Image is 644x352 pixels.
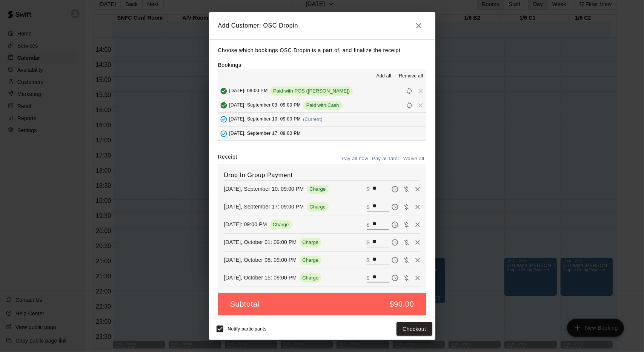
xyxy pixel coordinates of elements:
span: Charge [300,257,322,263]
button: Remove [412,184,423,195]
h5: $90.00 [390,299,414,309]
p: $ [367,221,370,228]
label: Bookings [218,62,241,68]
button: Pay all later [370,153,401,165]
span: Charge [307,204,329,210]
span: Remove [415,102,426,108]
label: Receipt [218,153,237,165]
span: Add all [377,73,392,80]
button: Added - Collect Payment[DATE], September 10: 09:00 PM(Current) [218,113,426,127]
p: [DATE], September 17: 09:00 PM [224,203,304,210]
button: Remove [412,201,423,213]
span: Pay later [389,256,401,263]
button: Added & Paid[DATE]: 09:00 PMPaid with POS ([PERSON_NAME])RescheduleRemove [218,84,426,98]
span: Paid with Cash [303,102,342,108]
button: Remove [412,237,423,248]
p: $ [367,185,370,193]
span: Pay later [389,239,401,245]
span: Remove [415,88,426,93]
span: Waive payment [401,203,412,210]
button: Remove all [396,70,426,82]
button: Waive all [401,153,426,165]
span: Charge [270,222,292,227]
span: Waive payment [401,239,412,245]
span: Reschedule [404,88,415,93]
span: Charge [307,186,329,192]
span: Pay later [389,221,401,227]
span: Waive payment [401,221,412,227]
span: Reschedule [404,102,415,108]
span: Remove all [399,73,423,80]
button: Remove [412,272,423,284]
span: Charge [300,275,322,281]
span: [DATE], September 03: 09:00 PM [229,102,301,108]
p: [DATE], September 10: 09:00 PM [224,185,304,193]
span: Pay later [389,185,401,192]
button: Checkout [397,322,432,336]
span: Notify participants [228,326,267,332]
button: Add all [372,70,396,82]
p: $ [367,239,370,246]
button: Remove [412,219,423,230]
span: Pay later [389,203,401,210]
span: [DATE], September 10: 09:00 PM [229,117,301,122]
button: Added - Collect Payment[DATE], September 17: 09:00 PM [218,127,426,141]
p: [DATE]: 09:00 PM [224,221,267,228]
p: [DATE], October 15: 09:00 PM [224,274,297,281]
p: $ [367,274,370,282]
button: Remove [412,255,423,266]
span: Waive payment [401,274,412,281]
h5: Subtotal [230,299,260,309]
span: Charge [300,239,322,245]
button: Added & Paid [218,100,229,111]
button: Added & Paid [218,85,229,97]
button: Added - Collect Payment [218,114,229,125]
h2: Add Customer: OSC Dropin [209,12,435,39]
span: [DATE], September 17: 09:00 PM [229,131,301,136]
span: Paid with POS ([PERSON_NAME]) [270,88,353,94]
span: Waive payment [401,256,412,263]
button: Added - Collect Payment [218,128,229,139]
p: [DATE], October 01: 09:00 PM [224,238,297,246]
span: [DATE]: 09:00 PM [229,88,268,93]
button: Added & Paid[DATE], September 03: 09:00 PMPaid with CashRescheduleRemove [218,98,426,112]
p: [DATE], October 08: 09:00 PM [224,256,297,264]
span: Pay later [389,274,401,281]
button: Pay all now [340,153,370,165]
p: $ [367,256,370,264]
p: Choose which bookings OSC Dropin is a part of, and finalize the receipt [218,46,426,55]
span: (Current) [303,117,323,122]
span: Waive payment [401,185,412,192]
p: $ [367,203,370,211]
h6: Drop In Group Payment [224,170,420,180]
